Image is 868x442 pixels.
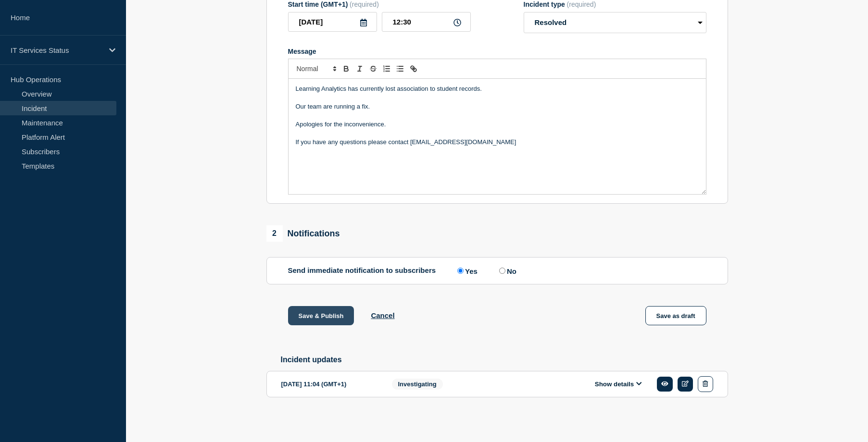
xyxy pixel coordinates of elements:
button: Toggle bold text [340,63,353,74]
div: Incident type [524,0,706,8]
div: Notifications [266,225,340,242]
div: Send immediate notification to subscribers [288,266,706,275]
div: Message [288,48,706,55]
button: Toggle link [407,63,420,74]
button: Toggle ordered list [380,63,393,74]
p: Apologies for the inconvenience. [296,120,699,129]
label: Yes [455,266,478,275]
p: If you have any questions please contact [EMAIL_ADDRESS][DOMAIN_NAME] [296,138,699,147]
div: Start time (GMT+1) [288,0,471,8]
input: Yes [457,268,464,274]
button: Cancel [371,311,394,319]
p: IT Services Status [11,46,103,54]
p: Send immediate notification to subscribers [288,266,436,275]
h2: Incident updates [281,356,728,364]
input: HH:MM [382,12,471,32]
span: 2 [266,225,283,242]
div: [DATE] 11:04 (GMT+1) [281,376,377,392]
span: (required) [350,0,379,8]
button: Save & Publish [288,306,354,325]
p: Our team are running a fix. [296,102,699,111]
p: Learning Analytics has currently lost association to student records. [296,85,699,93]
button: Save as draft [645,306,706,325]
label: No [497,266,516,275]
input: YYYY-MM-DD [288,12,377,32]
span: Font size [292,63,340,74]
button: Toggle strikethrough text [366,63,380,74]
span: Investigating [392,379,443,390]
button: Toggle italic text [353,63,366,74]
input: No [499,268,505,274]
button: Toggle bulleted list [393,63,407,74]
button: Show details [592,380,645,388]
div: Message [289,79,706,194]
span: (required) [567,0,596,8]
select: Incident type [524,12,706,33]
